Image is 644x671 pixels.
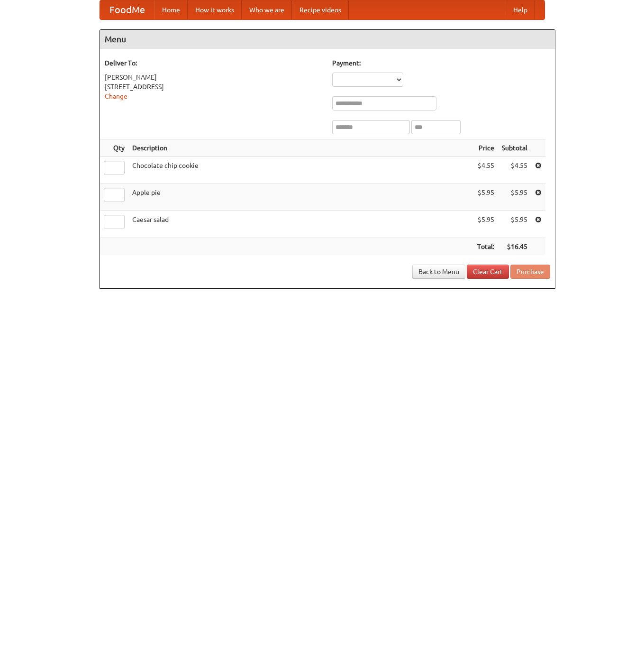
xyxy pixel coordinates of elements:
[105,73,323,82] div: [PERSON_NAME]
[332,58,550,68] h5: Payment:
[510,265,550,279] button: Purchase
[100,0,154,19] a: FoodMe
[473,139,498,157] th: Price
[105,92,127,100] a: Change
[154,0,188,19] a: Home
[473,238,498,256] th: Total:
[498,139,531,157] th: Subtotal
[100,139,128,157] th: Qty
[473,184,498,211] td: $5.95
[100,30,555,49] h4: Menu
[412,265,465,279] a: Back to Menu
[242,0,292,19] a: Who we are
[473,157,498,184] td: $4.55
[188,0,242,19] a: How it works
[128,211,473,238] td: Caesar salad
[498,157,531,184] td: $4.55
[128,139,473,157] th: Description
[105,58,323,68] h5: Deliver To:
[292,0,349,19] a: Recipe videos
[473,211,498,238] td: $5.95
[498,184,531,211] td: $5.95
[128,157,473,184] td: Chocolate chip cookie
[498,238,531,256] th: $16.45
[128,184,473,211] td: Apple pie
[498,211,531,238] td: $5.95
[105,82,323,92] div: [STREET_ADDRESS]
[467,265,509,279] a: Clear Cart
[506,0,535,19] a: Help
